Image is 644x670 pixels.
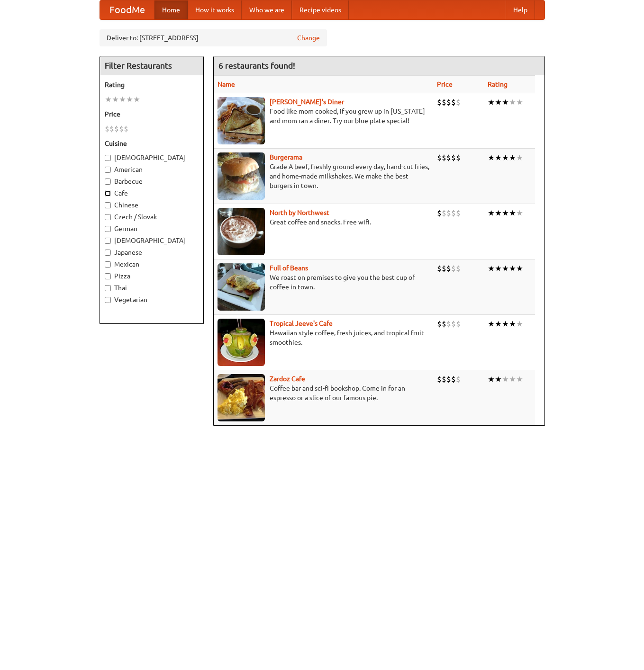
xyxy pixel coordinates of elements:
[502,319,509,329] li: ★
[495,208,502,218] li: ★
[502,208,509,218] li: ★
[218,107,429,125] p: Food like mom cooked, if you grew up in [US_STATE] and mom ran a diner. Try our blue plate special!
[437,374,442,384] li: $
[495,263,502,274] li: ★
[270,320,333,327] a: Tropical Jeeve's Cafe
[112,94,119,105] li: ★
[105,224,199,233] label: German
[105,124,109,134] li: $
[100,29,327,46] div: Deliver to: [STREET_ADDRESS]
[242,0,292,19] a: Who we are
[270,375,305,383] a: Zardoz Cafe
[509,263,516,274] li: ★
[105,177,199,186] label: Barbecue
[270,264,308,272] a: Full of Beans
[502,152,509,163] li: ★
[218,217,429,227] p: Great coffee and snacks. Free wifi.
[488,80,508,88] a: Rating
[488,208,495,218] li: ★
[456,319,461,329] li: $
[446,97,451,107] li: $
[509,208,516,218] li: ★
[188,0,242,19] a: How it works
[218,152,265,200] img: burgerama.jpg
[105,273,111,279] input: Pizza
[105,109,199,119] h5: Price
[442,208,446,218] li: $
[516,263,523,274] li: ★
[446,208,451,218] li: $
[442,263,446,274] li: $
[437,152,442,163] li: $
[105,165,199,174] label: American
[105,259,199,269] label: Mexican
[105,261,111,268] input: Mexican
[218,61,295,70] ng-pluralize: 6 restaurants found!
[516,152,523,163] li: ★
[495,374,502,384] li: ★
[488,97,495,107] li: ★
[105,283,199,293] label: Thai
[105,212,199,222] label: Czech / Slovak
[456,374,461,384] li: $
[437,319,442,329] li: $
[437,97,442,107] li: $
[495,319,502,329] li: ★
[114,124,119,134] li: $
[495,152,502,163] li: ★
[488,374,495,384] li: ★
[105,214,111,220] input: Czech / Slovak
[509,374,516,384] li: ★
[105,226,111,232] input: German
[292,0,349,19] a: Recipe videos
[451,374,456,384] li: $
[442,97,446,107] li: $
[509,152,516,163] li: ★
[442,152,446,163] li: $
[488,152,495,163] li: ★
[451,263,456,274] li: $
[495,97,502,107] li: ★
[437,80,453,88] a: Price
[516,319,523,329] li: ★
[446,263,451,274] li: $
[105,285,111,291] input: Thai
[105,271,199,281] label: Pizza
[456,263,461,274] li: $
[105,236,199,245] label: [DEMOGRAPHIC_DATA]
[502,97,509,107] li: ★
[105,238,111,244] input: [DEMOGRAPHIC_DATA]
[516,97,523,107] li: ★
[442,374,446,384] li: $
[124,124,128,134] li: $
[119,94,126,105] li: ★
[446,152,451,163] li: $
[105,153,199,162] label: [DEMOGRAPHIC_DATA]
[437,208,442,218] li: $
[270,209,329,216] b: North by Northwest
[218,80,235,88] a: Name
[446,319,451,329] li: $
[502,374,509,384] li: ★
[270,98,344,106] a: [PERSON_NAME]'s Diner
[105,155,111,161] input: [DEMOGRAPHIC_DATA]
[218,384,429,402] p: Coffee bar and sci-fi bookshop. Come in for an espresso or a slice of our famous pie.
[516,208,523,218] li: ★
[105,297,111,303] input: Vegetarian
[100,56,203,75] h4: Filter Restaurants
[456,97,461,107] li: $
[451,97,456,107] li: $
[109,124,114,134] li: $
[488,319,495,329] li: ★
[437,263,442,274] li: $
[451,152,456,163] li: $
[270,153,302,161] b: Burgerama
[451,208,456,218] li: $
[100,0,154,19] a: FoodMe
[488,263,495,274] li: ★
[218,273,429,292] p: We roast on premises to give you the best cup of coffee in town.
[154,0,188,19] a: Home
